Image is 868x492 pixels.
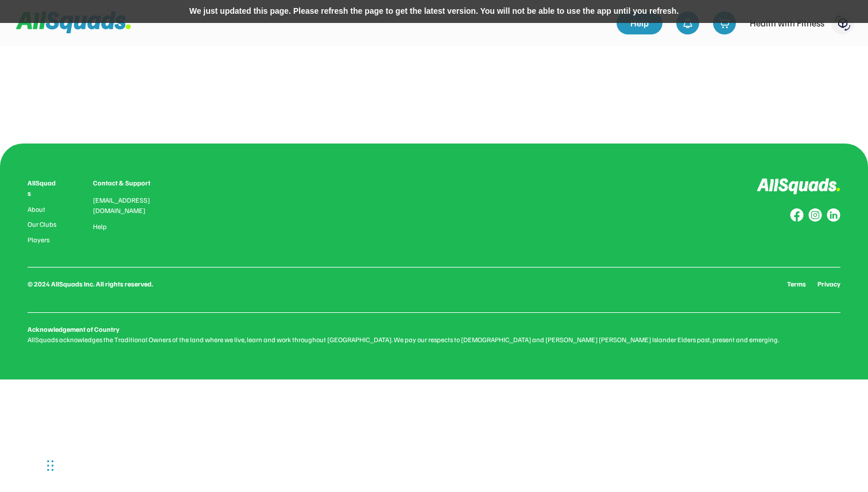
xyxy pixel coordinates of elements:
[808,208,822,222] img: Group%20copy%207.svg
[93,223,107,231] a: Help
[682,17,693,29] img: bell-03%20%281%29.svg
[831,11,854,34] img: Frame%201410104775.svg
[750,16,824,30] div: Health with Fitness
[28,178,59,199] div: AllSquads
[617,11,662,34] a: Help
[93,178,164,188] div: Contact & Support
[719,17,730,29] img: shopping-cart-01%20%281%29.svg
[757,178,840,195] img: Logo%20inverted.svg
[28,236,59,244] a: Players
[817,279,840,289] a: Privacy
[28,324,119,335] div: Acknowledgement of Country
[28,335,840,345] div: AllSquads acknowledges the Traditional Owners of the land where we live, learn and work throughou...
[787,279,806,289] a: Terms
[790,208,804,222] img: Group%20copy%208.svg
[28,220,59,228] a: Our Clubs
[28,206,59,214] a: About
[827,208,840,222] img: Group%20copy%206.svg
[28,279,153,289] div: © 2024 AllSquads Inc. All rights reserved.
[93,195,164,216] div: [EMAIL_ADDRESS][DOMAIN_NAME]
